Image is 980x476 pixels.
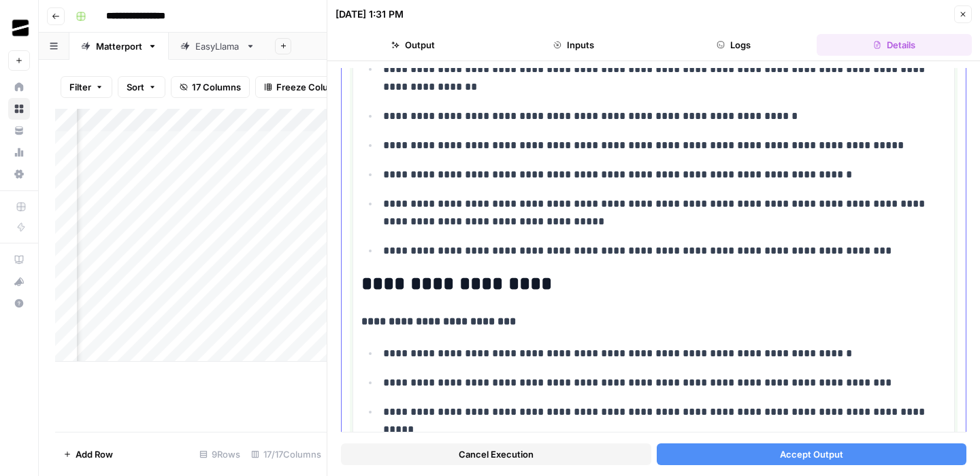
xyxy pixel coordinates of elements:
[55,443,121,465] button: Add Row
[9,271,29,292] div: What's new?
[8,271,30,292] button: What's new?
[169,33,267,60] a: EasyLlama
[8,98,30,120] a: Browse
[246,443,327,465] div: 17/17 Columns
[8,249,30,271] a: AirOps Academy
[192,80,241,94] span: 17 Columns
[817,34,972,56] button: Details
[195,39,240,53] div: EasyLlama
[61,76,112,98] button: Filter
[336,34,491,56] button: Output
[780,447,843,461] span: Accept Output
[8,292,30,314] button: Help + Support
[8,16,33,40] img: OGM Logo
[96,39,142,53] div: Matterport
[657,443,967,465] button: Accept Output
[341,443,651,465] button: Cancel Execution
[69,33,169,60] a: Matterport
[171,76,250,98] button: 17 Columns
[496,34,651,56] button: Inputs
[127,80,144,94] span: Sort
[76,447,113,461] span: Add Row
[69,80,91,94] span: Filter
[8,120,30,141] a: Your Data
[255,76,355,98] button: Freeze Columns
[336,7,404,21] div: [DATE] 1:31 PM
[459,447,534,461] span: Cancel Execution
[657,34,812,56] button: Logs
[8,163,30,185] a: Settings
[8,76,30,98] a: Home
[8,11,30,45] button: Workspace: OGM
[276,80,346,94] span: Freeze Columns
[118,76,165,98] button: Sort
[8,141,30,163] a: Usage
[194,443,246,465] div: 9 Rows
